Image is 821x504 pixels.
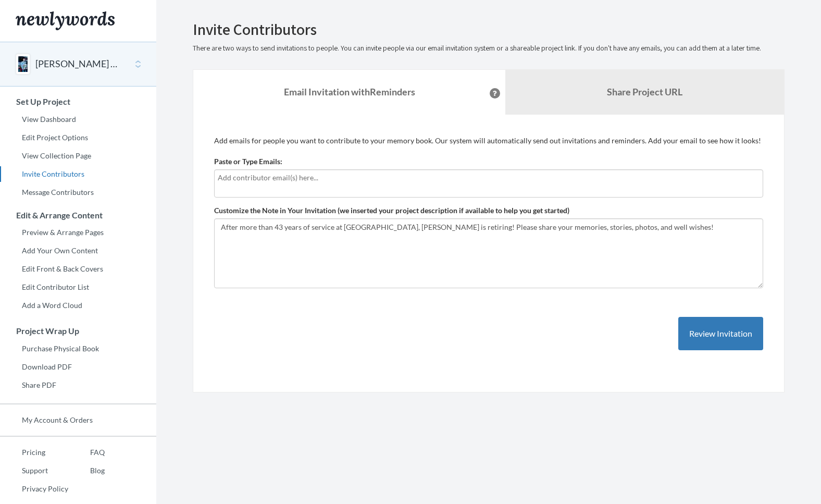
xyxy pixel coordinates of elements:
[16,11,115,30] img: Newlywords logo
[1,326,156,336] h3: Project Wrap Up
[193,21,785,38] h2: Invite Contributors
[1,97,156,106] h3: Set Up Project
[35,57,120,71] button: [PERSON_NAME] Retirement
[68,463,105,478] a: Blog
[607,86,682,97] b: Share Project URL
[214,218,763,288] textarea: After more than 43 years of service at [GEOGRAPHIC_DATA], [PERSON_NAME] is retiring! Please share...
[218,172,760,183] input: Add contributor email(s) here...
[214,136,763,146] p: Add emails for people you want to contribute to your memory book. Our system will automatically s...
[214,156,282,167] label: Paste or Type Emails:
[284,86,415,97] strong: Email Invitation with Reminders
[214,205,569,216] label: Customize the Note in Your Invitation (we inserted your project description if available to help ...
[68,445,105,460] a: FAQ
[1,211,156,220] h3: Edit & Arrange Content
[678,317,763,351] button: Review Invitation
[193,43,785,54] p: There are two ways to send invitations to people. You can invite people via our email invitation ...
